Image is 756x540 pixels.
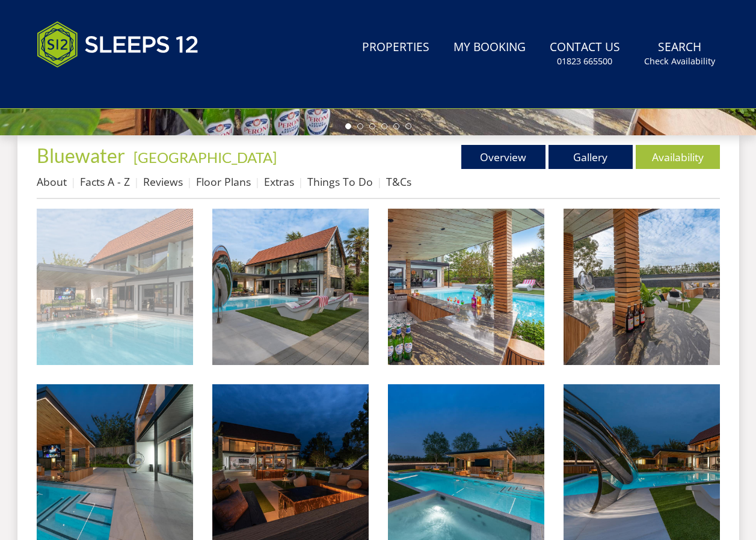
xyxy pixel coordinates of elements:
[129,149,277,166] span: -
[307,174,373,189] a: Things To Do
[449,34,530,61] a: My Booking
[644,55,715,67] small: Check Availability
[31,82,157,92] iframe: Customer reviews powered by Trustpilot
[639,34,720,73] a: SearchCheck Availability
[545,34,625,73] a: Contact Us01823 665500
[557,55,612,67] small: 01823 665500
[37,14,199,75] img: Sleeps 12
[461,145,545,169] a: Overview
[134,149,277,166] a: [GEOGRAPHIC_DATA]
[37,144,129,167] a: Bluewater
[37,209,193,365] img: Bluewater: Luxury holiday house near Bath and Bristol
[80,174,130,189] a: Facts A - Z
[636,145,720,169] a: Availability
[564,209,720,365] img: Bluewater - The holiday vibe is riding high at this luxury large group holiday house
[264,174,294,189] a: Extras
[196,174,251,189] a: Floor Plans
[37,174,67,189] a: About
[386,174,411,189] a: T&Cs
[212,209,369,365] img: Bluewater: For luxury large group holidays in Somerset
[37,144,125,167] span: Bluewater
[143,174,183,189] a: Reviews
[388,209,544,365] img: Bluewater - There's a poolside kitchen for cocktails and barbecues
[357,34,434,61] a: Properties
[549,145,633,169] a: Gallery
